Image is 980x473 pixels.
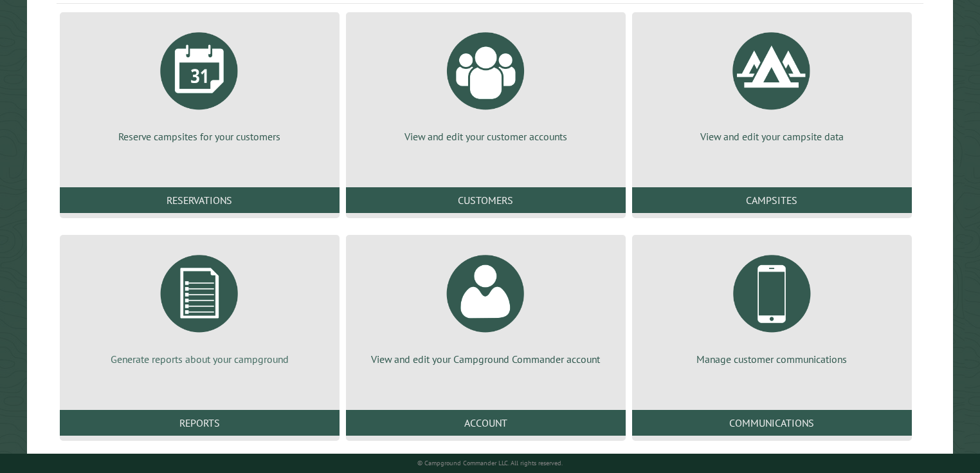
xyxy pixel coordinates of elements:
[346,187,626,213] a: Customers
[417,459,563,467] small: © Campground Commander LLC. All rights reserved.
[75,23,324,144] a: Reserve campsites for your customers
[60,410,340,436] a: Reports
[648,129,896,144] p: View and edit your campsite data
[361,129,610,144] p: View and edit your customer accounts
[75,129,324,144] p: Reserve campsites for your customers
[361,352,610,366] p: View and edit your Campground Commander account
[75,245,324,366] a: Generate reports about your campground
[632,410,912,436] a: Communications
[361,245,610,366] a: View and edit your Campground Commander account
[648,245,896,366] a: Manage customer communications
[648,23,896,144] a: View and edit your campsite data
[648,352,896,366] p: Manage customer communications
[60,187,340,213] a: Reservations
[75,352,324,366] p: Generate reports about your campground
[361,23,610,144] a: View and edit your customer accounts
[346,410,626,436] a: Account
[632,187,912,213] a: Campsites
